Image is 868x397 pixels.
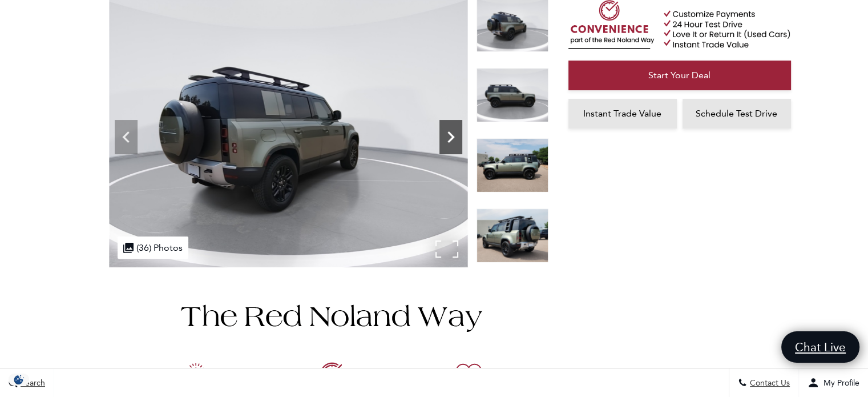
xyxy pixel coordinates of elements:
span: Start Your Deal [648,70,710,81]
button: Open user profile menu [799,368,868,397]
a: Start Your Deal [568,61,791,90]
img: New 2025 Pangea Green LAND ROVER S image 11 [477,208,548,263]
span: Chat Live [789,339,851,355]
a: Chat Live [781,331,859,363]
a: Instant Trade Value [568,99,677,129]
div: Next [439,120,462,154]
span: Schedule Test Drive [696,108,777,119]
div: (36) Photos [118,236,188,259]
img: New 2025 Pangea Green LAND ROVER S image 9 [477,68,548,122]
img: New 2025 Pangea Green LAND ROVER S image 10 [477,138,548,193]
a: Schedule Test Drive [683,99,791,129]
span: Contact Us [747,378,790,388]
span: Instant Trade Value [583,108,661,119]
span: My Profile [819,378,859,388]
iframe: YouTube video player [568,134,791,314]
img: Opt-Out Icon [6,374,32,386]
section: Click to Open Cookie Consent Modal [6,374,32,386]
div: Previous [115,120,138,154]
